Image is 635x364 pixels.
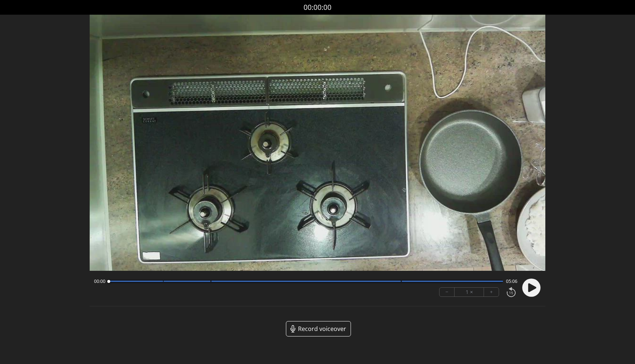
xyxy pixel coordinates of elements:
[286,321,351,336] a: Record voiceover
[506,279,517,284] span: 05:06
[440,288,455,296] button: −
[455,288,484,296] div: 1 ×
[304,2,331,13] a: 00:00:00
[94,279,105,284] span: 00:00
[484,288,499,296] button: +
[298,324,346,333] span: Record voiceover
